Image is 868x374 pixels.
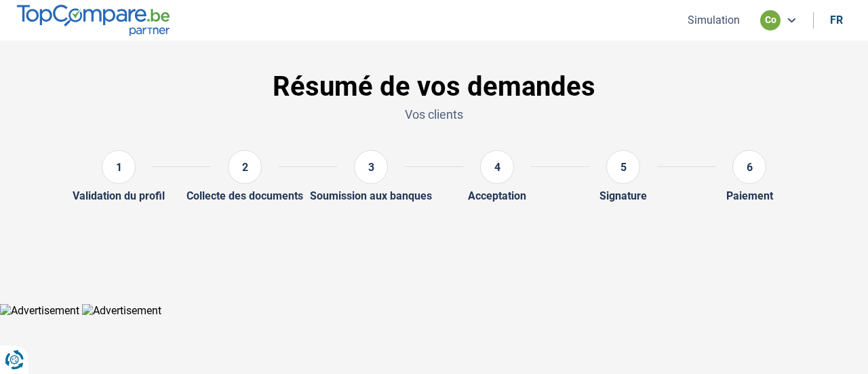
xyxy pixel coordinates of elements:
[56,71,812,103] h1: Résumé de vos demandes
[760,10,781,31] div: co
[228,150,262,184] div: 2
[310,189,432,202] div: Soumission aux banques
[726,189,773,202] div: Paiement
[354,150,388,184] div: 3
[17,5,170,35] img: TopCompare.be
[480,150,514,184] div: 4
[186,189,303,202] div: Collecte des documents
[102,150,136,184] div: 1
[606,150,640,184] div: 5
[732,150,766,184] div: 6
[56,106,812,123] p: Vos clients
[73,189,165,202] div: Validation du profil
[830,14,843,26] div: fr
[599,189,647,202] div: Signature
[468,189,526,202] div: Acceptation
[82,304,161,317] img: Advertisement
[684,13,744,27] button: Simulation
